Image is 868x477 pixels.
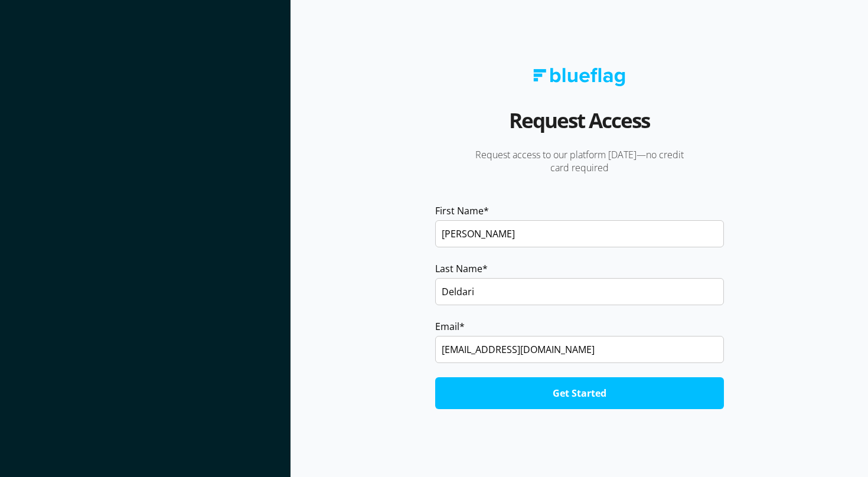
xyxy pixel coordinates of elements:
input: John [435,220,724,247]
h2: Request Access [509,104,650,148]
input: Smith [435,278,724,305]
img: Blue Flag logo [533,68,625,86]
input: Get Started [435,377,724,409]
input: name@yourcompany.com.au [435,336,724,363]
span: First Name [435,204,484,218]
p: Request access to our platform [DATE]—no credit card required [435,148,724,174]
span: Last Name [435,262,482,276]
span: Email [435,319,459,334]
